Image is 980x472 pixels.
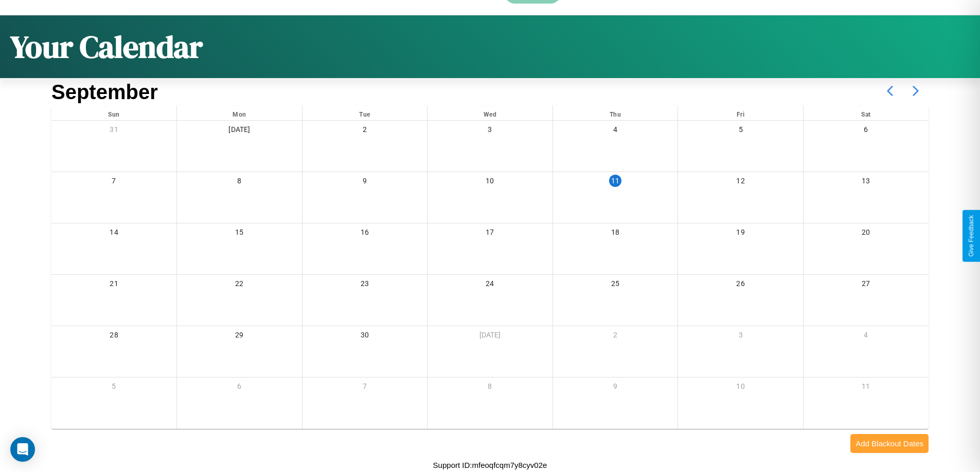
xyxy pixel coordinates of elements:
div: 28 [51,326,176,347]
div: Sun [51,106,176,120]
div: 12 [678,172,803,193]
div: 10 [678,377,803,399]
div: Mon [177,106,302,120]
div: 18 [553,223,678,244]
div: 24 [427,275,553,296]
div: Sat [804,106,929,120]
div: [DATE] [177,121,302,142]
div: 11 [609,175,621,187]
div: 17 [427,223,553,244]
div: 7 [302,377,427,399]
div: 10 [427,172,553,193]
div: 6 [177,377,302,399]
div: Tue [302,106,427,120]
div: 8 [177,172,302,193]
div: 22 [177,275,302,296]
div: 26 [678,275,803,296]
div: 2 [302,121,427,142]
div: 29 [177,326,302,347]
div: 19 [678,223,803,244]
div: 15 [177,223,302,244]
div: Wed [427,106,553,120]
div: Open Intercom Messenger [10,437,35,462]
div: 3 [427,121,553,142]
p: Support ID: mfeoqfcqm7y8cyv02e [433,458,547,472]
h2: September [51,81,158,104]
div: 5 [51,377,176,399]
div: 2 [553,326,678,347]
button: Add Blackout Dates [850,434,929,453]
h1: Your Calendar [10,26,203,68]
div: 9 [553,377,678,399]
div: Fri [678,106,803,120]
div: 13 [804,172,929,193]
div: 5 [678,121,803,142]
div: 3 [678,326,803,347]
div: 27 [804,275,929,296]
div: 31 [51,121,176,142]
div: Give Feedback [968,215,975,257]
div: 21 [51,275,176,296]
div: 23 [302,275,427,296]
div: 7 [51,172,176,193]
div: Thu [553,106,678,120]
div: 16 [302,223,427,244]
div: 20 [804,223,929,244]
div: 14 [51,223,176,244]
div: [DATE] [427,326,553,347]
div: 30 [302,326,427,347]
div: 9 [302,172,427,193]
div: 4 [804,326,929,347]
div: 6 [804,121,929,142]
div: 11 [804,377,929,399]
div: 4 [553,121,678,142]
div: 8 [427,377,553,399]
div: 25 [553,275,678,296]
